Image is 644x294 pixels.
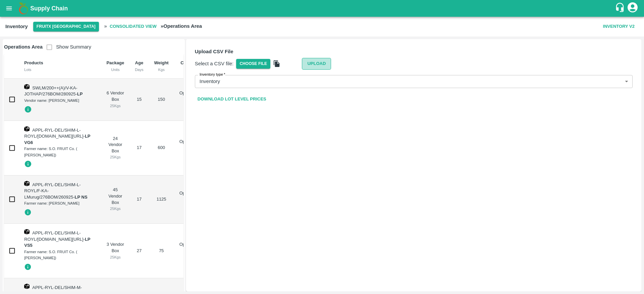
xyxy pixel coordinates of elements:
p: Select a CSV file: [195,60,234,67]
img: box [24,181,30,186]
span: - [24,134,90,145]
div: Lots [24,67,96,73]
div: customer-support [615,2,627,14]
b: Products [24,60,43,65]
h2: » [104,21,202,32]
strong: LP [77,91,83,96]
div: [DATE] [179,151,201,157]
a: Download Lot Level Prices [195,93,269,105]
img: box [24,284,30,289]
span: Show Summary [43,44,91,50]
div: 25 Kgs [106,206,124,212]
b: Upload CSV File [195,49,233,54]
img: box [24,229,30,234]
div: Farmer name: [PERSON_NAME] [24,200,96,206]
button: open drawer [1,1,17,16]
div: Farmer name: S.O. FRUIT Co. ( [PERSON_NAME]) [24,146,96,158]
button: Select DC [33,22,99,31]
div: 24 Vendor Box [106,136,124,160]
button: Upload [302,58,331,70]
p: Operations Area [179,139,201,151]
b: Operations Area [4,44,43,50]
p: Operations Area [179,241,201,254]
td: 15 [129,79,149,121]
p: Inventory [200,78,220,85]
div: Units [106,67,124,73]
div: [DATE] [179,203,201,209]
div: Days [135,67,143,73]
span: Consolidated View [107,21,159,32]
div: [DATE] [179,103,201,109]
td: 27 [129,224,149,278]
div: Date [179,67,201,73]
span: 150 [158,97,165,102]
img: box [24,84,30,89]
div: 45 Vendor Box [106,187,124,212]
span: 1125 [157,197,166,202]
b: » Operations Area [161,23,202,29]
span: 600 [158,145,165,150]
span: APPL-RYL-DEL/SHIM-L-ROYL/[DOMAIN_NAME][URL] [24,128,83,139]
span: APPL-RYL-DEL/SHIM-L-ROYL/[DOMAIN_NAME][URL] [24,230,83,242]
img: logo [17,2,30,15]
span: SWLM/200++(A)/V-KA-JOTHAP/276BOM/280925 [24,85,77,97]
div: [DATE] [179,254,201,260]
span: - [75,91,83,96]
p: Operations Area [179,90,201,102]
span: APPL-RYL-DEL/SHIM-L-ROYL/F-KA-LMurug/276BOM/260925 [24,182,80,200]
td: 17 [129,121,149,175]
div: 25 Kgs [106,254,124,260]
b: Inventory [5,24,28,29]
span: 75 [159,248,164,253]
strong: LP VG6 [24,134,90,145]
div: 3 Vendor Box [106,241,124,260]
a: Supply Chain [30,4,615,13]
b: Supply Chain [30,5,68,12]
div: Vendor name: [PERSON_NAME] [24,97,96,103]
button: Inventory V2 [600,21,637,32]
b: Age [135,60,144,65]
b: Chamber [180,60,199,65]
b: Weight [154,60,169,65]
strong: LP NS [75,195,88,200]
img: box [24,126,30,132]
td: 17 [129,175,149,224]
div: 25 Kgs [106,154,124,160]
b: Package [106,60,124,65]
div: Kgs [154,67,169,73]
p: Operations Area [179,190,201,203]
span: Choose File [236,59,270,69]
label: Inventory type [200,72,225,77]
div: 25 Kgs [106,103,124,109]
b: Consolidated View [110,23,157,30]
div: account of current user [627,1,639,15]
div: 6 Vendor Box [106,90,124,109]
span: - [73,195,87,200]
div: Farmer name: S.O. FRUIT Co. ( [PERSON_NAME]) [24,249,96,261]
